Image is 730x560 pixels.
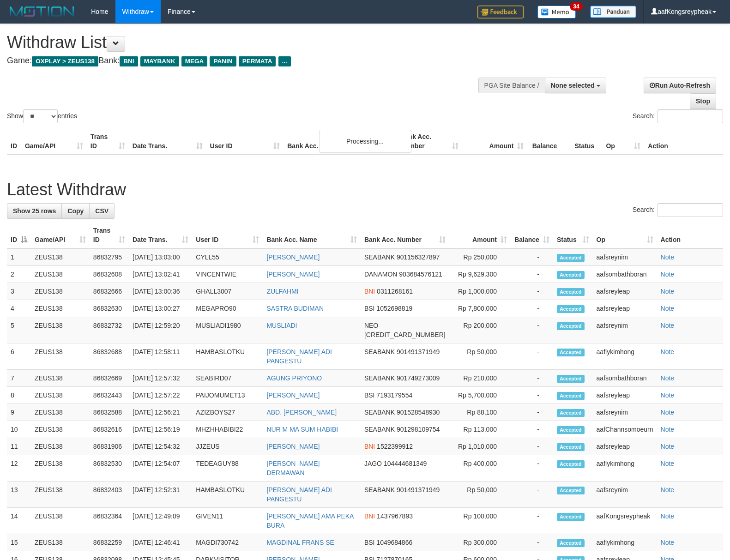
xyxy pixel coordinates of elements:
a: Note [661,426,675,433]
a: CSV [89,203,115,219]
td: ZEUS138 [31,266,90,283]
td: MAGDI730742 [192,534,263,551]
span: Copy 901528548930 to clipboard [397,409,440,416]
td: aafsreyleap [593,283,657,300]
td: ZEUS138 [31,248,90,266]
span: Copy 901491371949 to clipboard [397,486,440,494]
td: aafsreynim [593,404,657,421]
a: Note [661,409,675,416]
td: - [511,283,553,300]
span: Copy 1049684866 to clipboard [376,539,412,546]
span: Accepted [557,271,585,279]
span: Copy 104444681349 to clipboard [384,460,427,467]
td: aafsreyleap [593,300,657,317]
td: 86832403 [90,482,129,508]
h1: Latest Withdraw [7,181,723,199]
span: Accepted [557,349,585,356]
a: Note [661,374,675,382]
td: HAMBASLOTKU [192,482,263,508]
span: None selected [551,82,595,89]
td: aafKongsreypheak [593,508,657,534]
td: Rp 50,000 [449,482,511,508]
span: BSI [364,305,375,312]
td: ZEUS138 [31,300,90,317]
span: SEABANK [364,253,395,261]
span: Accepted [557,426,585,434]
span: Copy 1052698819 to clipboard [376,305,412,312]
td: - [511,404,553,421]
span: BSI [364,391,375,399]
a: [PERSON_NAME] [266,391,320,399]
th: Trans ID [87,128,129,155]
span: Accepted [557,539,585,547]
a: MAGDINAL FRANS SE [266,539,334,546]
td: ZEUS138 [31,438,90,455]
td: 86832530 [90,455,129,482]
div: Processing... [319,130,411,153]
span: MAYBANK [140,56,179,66]
span: Accepted [557,487,585,494]
th: Bank Acc. Number [397,128,462,155]
td: ZEUS138 [31,387,90,404]
input: Search: [658,203,723,217]
td: 4 [7,300,31,317]
td: [DATE] 12:54:07 [129,455,192,482]
th: Bank Acc. Name [284,128,396,155]
a: Note [661,539,675,546]
a: SASTRA BUDIMAN [266,305,324,312]
td: aaflykimhong [593,343,657,370]
td: [DATE] 12:56:19 [129,421,192,438]
img: Feedback.jpg [477,6,524,18]
td: - [511,266,553,283]
td: 86832666 [90,283,129,300]
a: Note [661,305,675,312]
th: Date Trans. [129,128,206,155]
th: Op: activate to sort column ascending [593,222,657,248]
span: Copy 7193179554 to clipboard [376,391,412,399]
td: aafsreynim [593,482,657,508]
label: Search: [633,203,723,217]
td: ZEUS138 [31,482,90,508]
a: ABD. [PERSON_NAME] [266,409,337,416]
td: - [511,370,553,387]
td: - [511,455,553,482]
td: 1 [7,248,31,266]
th: Action [644,128,723,155]
div: PGA Site Balance / [478,78,545,93]
th: Bank Acc. Name: activate to sort column ascending [263,222,361,248]
th: Balance [527,128,571,155]
span: CSV [95,207,109,215]
td: 86832364 [90,508,129,534]
td: Rp 200,000 [449,317,511,343]
span: Copy [67,207,84,215]
td: aafChannsomoeurn [593,421,657,438]
span: Accepted [557,513,585,521]
td: aafsreyleap [593,438,657,455]
span: Accepted [557,375,585,383]
th: Bank Acc. Number: activate to sort column ascending [361,222,449,248]
span: BNI [120,56,138,66]
td: 86832616 [90,421,129,438]
td: PAIJOMUMET13 [192,387,263,404]
a: [PERSON_NAME] [266,271,320,278]
td: 5 [7,317,31,343]
a: Note [661,391,675,399]
td: [DATE] 13:00:27 [129,300,192,317]
td: ZEUS138 [31,508,90,534]
td: Rp 400,000 [449,455,511,482]
td: Rp 210,000 [449,370,511,387]
td: 7 [7,370,31,387]
td: 86832630 [90,300,129,317]
td: aaflykimhong [593,455,657,482]
span: SEABANK [364,409,395,416]
td: [DATE] 12:58:11 [129,343,192,370]
td: 13 [7,482,31,508]
th: User ID [206,128,284,155]
span: BNI [364,443,375,450]
td: Rp 250,000 [449,248,511,266]
span: SEABANK [364,348,395,355]
td: 8 [7,387,31,404]
a: NUR M MA SUM HABIBI [266,426,338,433]
td: 86832732 [90,317,129,343]
span: Accepted [557,305,585,313]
